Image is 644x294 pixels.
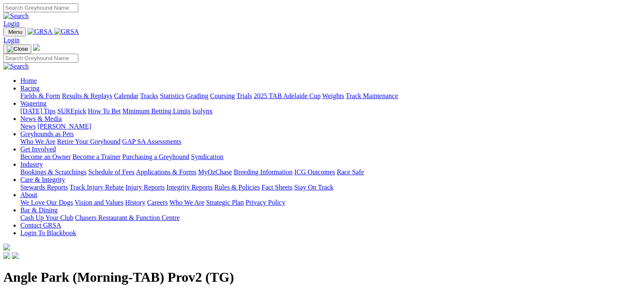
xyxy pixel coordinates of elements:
a: Retire Your Greyhound [57,138,121,145]
a: News [20,123,36,130]
a: Syndication [191,153,223,160]
a: Industry [20,161,43,168]
a: How To Bet [88,107,121,115]
img: GRSA [54,28,79,36]
img: Close [7,46,28,52]
a: Coursing [210,92,235,99]
a: About [20,191,37,198]
a: Breeding Information [234,168,293,176]
a: ICG Outcomes [294,168,335,176]
a: News & Media [20,115,62,122]
a: Bookings & Scratchings [20,168,86,176]
a: Get Involved [20,146,56,153]
a: Integrity Reports [166,184,213,191]
a: Race Safe [337,168,364,176]
a: GAP SA Assessments [122,138,182,145]
a: [PERSON_NAME] [37,123,91,130]
a: Fact Sheets [262,184,293,191]
span: Menu [8,29,22,35]
a: Greyhounds as Pets [20,130,74,137]
a: Statistics [160,92,185,99]
a: Wagering [20,100,47,107]
img: Search [3,63,29,70]
a: Who We Are [20,138,55,145]
a: Stewards Reports [20,184,68,191]
a: Grading [186,92,208,99]
a: Login [3,20,19,27]
a: Track Maintenance [346,92,398,99]
a: Tracks [140,92,158,99]
div: Get Involved [20,153,641,161]
div: News & Media [20,123,641,130]
input: Search [3,54,78,63]
a: Minimum Betting Limits [122,107,191,115]
img: logo-grsa-white.png [33,44,40,51]
a: Isolynx [192,107,213,115]
button: Toggle navigation [3,44,31,54]
a: Racing [20,85,39,92]
a: Login [3,36,19,44]
a: Schedule of Fees [88,168,134,176]
a: Weights [322,92,344,99]
a: Vision and Values [75,199,123,206]
a: Track Injury Rebate [69,184,124,191]
a: Care & Integrity [20,176,65,183]
img: twitter.svg [12,252,19,259]
a: Stay On Track [294,184,333,191]
a: History [125,199,145,206]
a: Cash Up Your Club [20,214,73,221]
a: Applications & Forms [136,168,196,176]
a: Careers [147,199,168,206]
a: Become a Trainer [72,153,121,160]
a: Injury Reports [125,184,165,191]
div: About [20,199,641,206]
div: Racing [20,92,641,100]
a: Bar & Dining [20,206,58,214]
a: We Love Our Dogs [20,199,73,206]
a: Become an Owner [20,153,71,160]
a: 2025 TAB Adelaide Cup [254,92,321,99]
a: Privacy Policy [246,199,285,206]
div: Industry [20,168,641,176]
img: GRSA [28,28,53,36]
img: logo-grsa-white.png [3,244,10,250]
a: Login To Blackbook [20,229,76,236]
div: Care & Integrity [20,184,641,191]
a: Strategic Plan [206,199,244,206]
div: Greyhounds as Pets [20,138,641,146]
img: Search [3,12,29,20]
img: facebook.svg [3,252,10,259]
a: Contact GRSA [20,222,61,229]
button: Toggle navigation [3,27,26,36]
a: Calendar [114,92,138,99]
a: Purchasing a Greyhound [122,153,189,160]
a: Chasers Restaurant & Function Centre [75,214,180,221]
a: SUREpick [57,107,86,115]
a: Who We Are [169,199,205,206]
a: Home [20,77,37,84]
input: Search [3,3,78,12]
a: Results & Replays [62,92,112,99]
a: [DATE] Tips [20,107,55,115]
a: Trials [236,92,252,99]
div: Bar & Dining [20,214,641,222]
h1: Angle Park (Morning-TAB) Prov2 (TG) [3,269,641,285]
a: Fields & Form [20,92,60,99]
div: Wagering [20,107,641,115]
a: MyOzChase [198,168,232,176]
a: Rules & Policies [214,184,260,191]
